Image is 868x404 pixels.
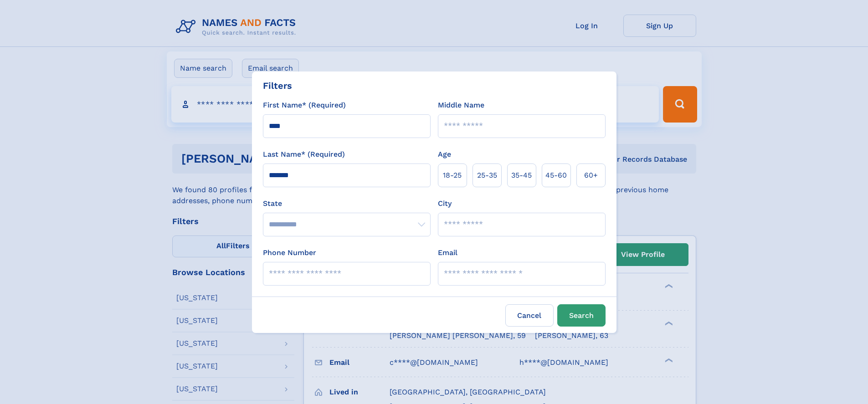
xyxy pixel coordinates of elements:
label: State [263,198,431,209]
label: Email [438,247,457,258]
label: Age [438,149,451,160]
label: Cancel [505,304,554,327]
span: 25‑35 [477,170,497,181]
span: 18‑25 [443,170,462,181]
div: Filters [263,79,292,92]
label: City [438,198,452,209]
span: 45‑60 [545,170,567,181]
button: Search [557,304,606,327]
label: Phone Number [263,247,316,258]
span: 35‑45 [511,170,532,181]
label: Middle Name [438,100,484,111]
label: Last Name* (Required) [263,149,345,160]
label: First Name* (Required) [263,100,346,111]
span: 60+ [584,170,598,181]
